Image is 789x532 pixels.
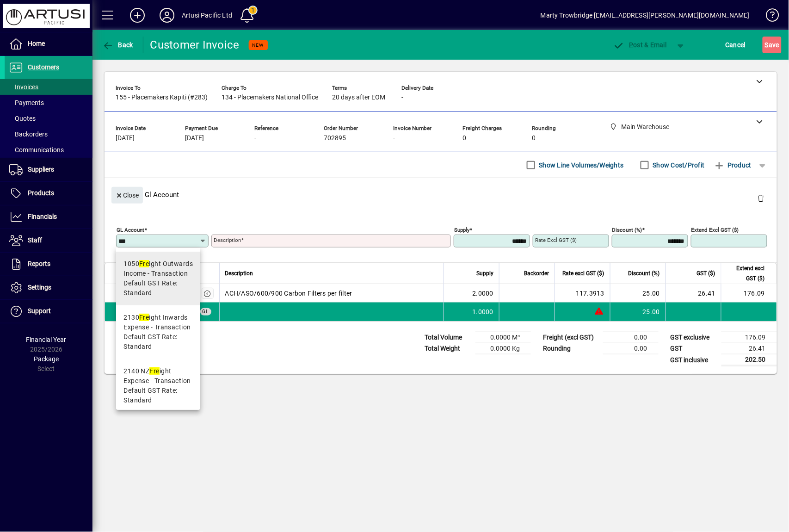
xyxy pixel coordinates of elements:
span: Default GST Rate: Standard [123,332,193,352]
span: 20 days after EOM [332,94,385,101]
span: Settings [28,284,51,291]
td: Freight (excl GST) [538,332,603,343]
div: Customer Invoice [150,37,240,52]
span: 2.0000 [473,289,494,298]
span: Discount (%) [629,268,660,278]
a: Invoices [5,79,92,95]
span: - [254,135,256,142]
span: Backorder [524,268,549,278]
div: 2140 NZ ight [123,366,193,376]
span: ACH/ASO/600/900 Carbon Filters per filter [225,289,352,298]
span: Expense - Transaction [123,322,191,332]
span: - [393,135,395,142]
span: Customers [28,63,59,71]
span: Supply [476,268,493,278]
span: Financials [28,213,57,220]
span: Rate excl GST ($) [562,268,604,278]
a: Reports [5,253,92,276]
span: Support [28,307,51,315]
mat-label: Description [214,237,241,243]
a: Financials [5,205,92,229]
td: GST [666,343,721,354]
div: Artusi Pacific Ltd [182,8,232,23]
span: Financial Year [26,336,67,343]
a: Staff [5,229,92,252]
span: Default GST Rate: Standard [123,278,193,298]
td: Total Weight [420,343,475,354]
a: Backorders [5,126,92,142]
div: 1050 ight Outwards [123,259,193,269]
td: Total Volume [420,332,475,343]
td: 26.41 [666,284,721,303]
span: Income - Transaction [123,269,188,278]
td: 0.0000 M³ [475,332,531,343]
span: Reports [28,260,50,267]
a: Support [5,300,92,323]
td: Rounding [538,343,603,354]
a: Home [5,32,92,56]
span: Back [102,41,133,49]
span: GL [203,309,209,314]
a: Knowledge Base [759,2,777,32]
a: Products [5,182,92,205]
span: Products [28,189,54,197]
button: Delete [750,187,772,209]
span: S [765,41,769,49]
app-page-header-button: Back [92,37,143,53]
span: 0 [532,135,536,142]
span: Description [225,268,253,278]
span: GST ($) [697,268,715,278]
button: Close [111,187,143,204]
span: Default GST Rate: Standard [123,386,193,405]
span: 0 [462,135,466,142]
span: P [629,41,634,49]
span: [DATE] [116,135,135,142]
td: 176.09 [721,332,777,343]
td: 26.41 [721,343,777,354]
button: Cancel [723,37,748,53]
mat-label: Rate excl GST ($) [535,237,577,243]
label: Show Line Volumes/Weights [537,161,624,170]
mat-label: GL Account [117,227,144,233]
mat-option: 2140 NZ Freight [116,359,200,413]
span: 702895 [324,135,346,142]
div: Gl Account [105,178,777,211]
app-page-header-button: Close [109,191,145,199]
label: Show Cost/Profit [651,161,705,170]
td: 0.00 [603,343,659,354]
span: Suppliers [28,166,54,173]
mat-label: Extend excl GST ($) [691,227,739,233]
button: Save [763,37,782,53]
span: ost & Email [613,41,667,49]
button: Add [123,7,152,24]
span: Staff [28,236,42,244]
span: Quotes [9,115,36,122]
span: Backorders [9,130,48,138]
a: Settings [5,276,92,299]
span: ave [765,37,779,52]
td: GST exclusive [666,332,721,343]
a: Quotes [5,111,92,126]
app-page-header-button: Delete [750,194,772,202]
mat-label: Discount (%) [612,227,642,233]
div: Marty Trowbridge [EMAIL_ADDRESS][PERSON_NAME][DOMAIN_NAME] [541,8,750,23]
span: Communications [9,146,64,154]
td: 202.50 [721,354,777,366]
mat-option: 1050 Freight Outwards [116,252,200,305]
span: Expense - Transaction [123,376,191,386]
em: Fre [149,367,159,375]
span: Extend excl GST ($) [727,263,765,284]
span: Package [34,355,59,363]
button: Back [100,37,136,53]
td: 25.00 [610,303,666,321]
span: - [401,94,403,101]
span: 1.0000 [473,307,494,316]
button: Profile [152,7,182,24]
mat-label: Supply [454,227,469,233]
span: [DATE] [185,135,204,142]
span: Close [115,188,139,203]
button: Post & Email [609,37,672,53]
div: 2130 ight Inwards [123,313,193,322]
td: 0.00 [603,332,659,343]
span: Invoices [9,83,38,91]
